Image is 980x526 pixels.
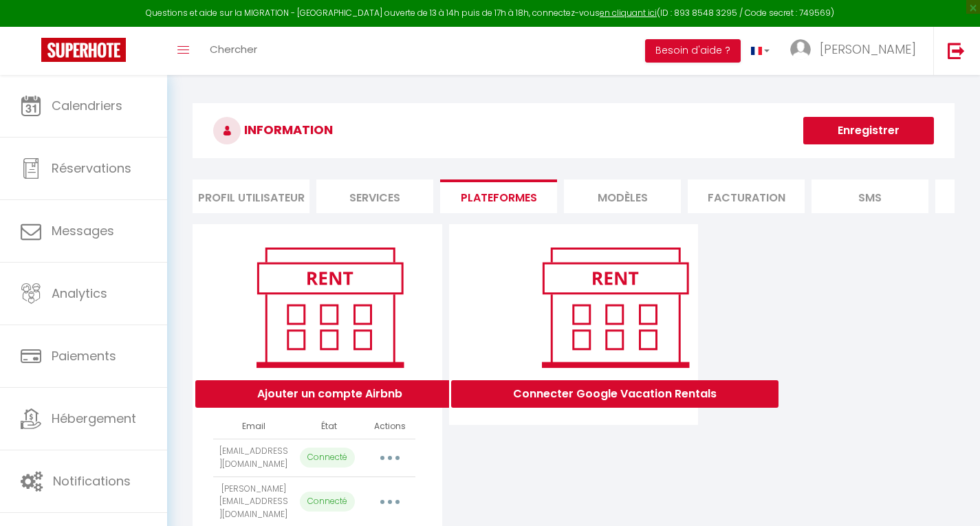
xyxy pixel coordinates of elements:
[213,415,294,439] th: Email
[52,410,136,427] span: Hébergement
[316,179,433,213] li: Services
[300,492,355,512] p: Connecté
[300,448,355,468] p: Connecté
[948,42,965,59] img: logout
[527,241,703,373] img: rent.png
[213,439,294,476] td: [EMAIL_ADDRESS][DOMAIN_NAME]
[210,42,257,56] span: Chercher
[922,468,980,526] iframe: LiveChat chat widget
[199,27,268,75] a: Chercher
[294,415,365,439] th: État
[52,160,131,177] span: Réservations
[451,380,778,408] button: Connecter Google Vacation Rentals
[53,472,131,490] span: Notifications
[52,347,116,364] span: Paiements
[645,39,741,63] button: Besoin d'aide ?
[790,39,811,60] img: ...
[803,117,934,144] button: Enregistrer
[780,27,933,75] a: ... [PERSON_NAME]
[564,179,681,213] li: MODÈLES
[688,179,805,213] li: Facturation
[52,97,122,114] span: Calendriers
[820,41,916,58] span: [PERSON_NAME]
[600,7,657,19] a: en cliquant ici
[193,179,309,213] li: Profil Utilisateur
[41,38,126,62] img: Super Booking
[193,103,955,158] h3: INFORMATION
[440,179,557,213] li: Plateformes
[242,241,417,373] img: rent.png
[812,179,928,213] li: SMS
[52,285,107,302] span: Analytics
[364,415,415,439] th: Actions
[195,380,464,408] button: Ajouter un compte Airbnb
[52,222,114,239] span: Messages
